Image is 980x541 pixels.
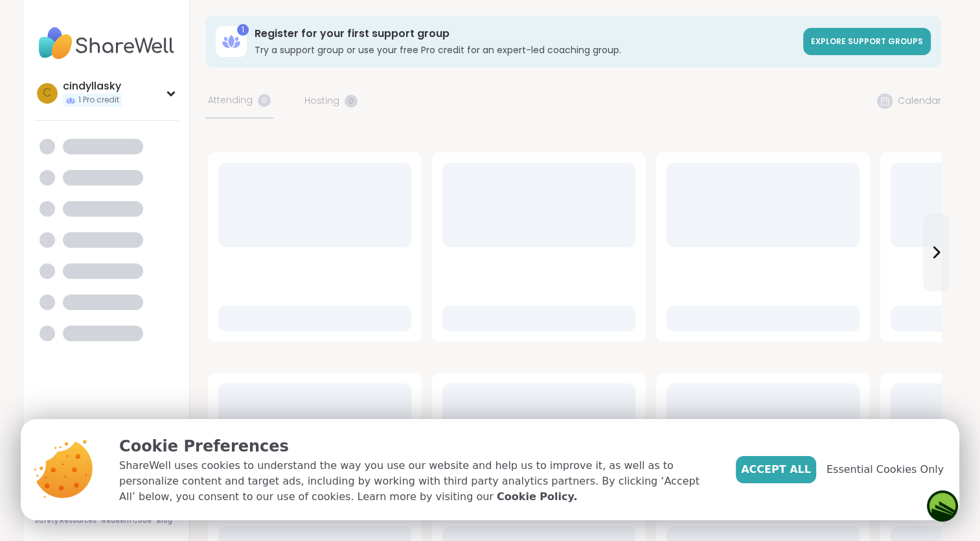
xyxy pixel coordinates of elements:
span: Explore support groups [811,36,923,47]
a: Safety Resources [34,516,97,525]
button: Accept All [736,456,816,483]
a: Explore support groups [803,28,931,55]
a: Cookie Policy. [497,489,577,505]
p: Cookie Preferences [119,435,715,458]
span: Essential Cookies Only [826,462,944,477]
p: ShareWell uses cookies to understand the way you use our website and help us to improve it, as we... [119,458,715,505]
span: Accept All [741,462,811,477]
h3: Register for your first support group [255,27,795,41]
a: Redeem Code [102,516,152,525]
div: 1 [237,24,249,36]
span: c [43,85,51,102]
div: cindyllasky [63,79,122,93]
h3: Try a support group or use your free Pro credit for an expert-led coaching group. [255,43,795,56]
a: Blog [157,516,172,525]
span: 1 Pro credit [78,95,119,106]
img: ShareWell Nav Logo [34,21,179,66]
